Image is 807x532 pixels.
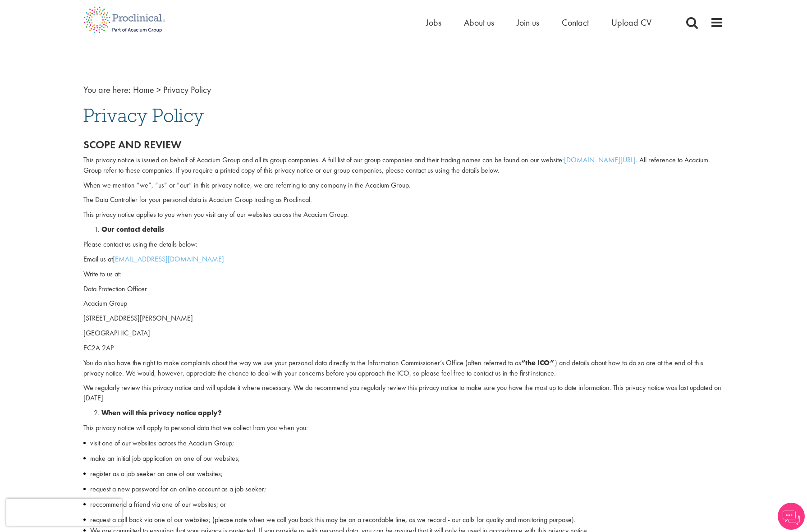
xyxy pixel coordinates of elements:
[83,210,724,220] p: This privacy notice applies to you when you visit any of our websites across the Acacium Group.
[83,343,724,353] p: EC2A 2AP
[83,239,724,250] p: Please contact us using the details below:
[83,254,724,265] p: Email us at
[521,358,555,367] strong: “the ICO”
[83,298,724,309] p: Acacium Group
[562,17,589,28] a: Contact
[83,103,204,128] span: Privacy Policy
[83,468,724,479] li: register as a job seeker on one of our websites;
[517,17,539,28] a: Join us
[564,155,636,165] a: [DOMAIN_NAME][URL]
[83,195,724,205] p: The Data Controller for your personal data is Acacium Group trading as Proclincal.
[101,225,164,234] strong: Our contact details
[83,383,724,404] p: We regularly review this privacy notice and will update it where necessary. We do recommend you r...
[778,503,805,530] img: Chatbot
[83,499,724,510] li: reccommend a friend via one of our websites; or
[83,269,724,280] p: Write to us at:
[83,514,724,525] li: request a call back via one of our websites; (please note when we call you back this may be on a ...
[83,438,724,449] li: visit one of our websites across the Acacium Group;
[83,423,724,433] p: This privacy notice will apply to personal data that we collect from you when you:
[101,408,222,417] strong: When will this privacy notice apply?
[83,358,724,379] p: You do also have the right to make complaints about the way we use your personal data directly to...
[83,284,724,294] p: Data Protection Officer
[113,254,224,264] a: [EMAIL_ADDRESS][DOMAIN_NAME]
[83,180,724,191] p: When we mention “we”, “us” or “our” in this privacy notice, we are referring to any company in th...
[611,17,651,28] a: Upload CV
[83,484,724,495] li: request a new password for an online account as a job seeker;
[83,328,724,339] p: [GEOGRAPHIC_DATA]
[163,84,211,96] span: Privacy Policy
[133,84,154,96] a: breadcrumb link
[426,17,441,28] a: Jobs
[83,155,724,176] p: This privacy notice is issued on behalf of Acacium Group and all its group companies. A full list...
[83,453,724,464] li: make an initial job application on one of our websites;
[83,84,131,96] span: You are here:
[156,84,161,96] span: >
[464,17,494,28] a: About us
[83,313,724,324] p: [STREET_ADDRESS][PERSON_NAME]
[83,139,724,151] h2: Scope and review
[6,499,122,526] iframe: reCAPTCHA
